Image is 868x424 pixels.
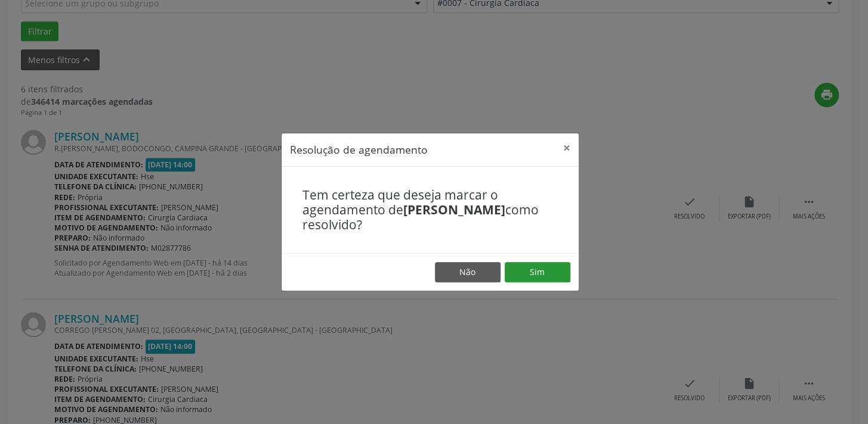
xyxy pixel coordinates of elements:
h4: Tem certeza que deseja marcar o agendamento de como resolvido? [302,188,558,233]
button: Não [435,262,501,282]
b: [PERSON_NAME] [403,201,505,218]
h5: Resolução de agendamento [290,142,428,157]
button: Close [555,133,579,163]
button: Sim [505,262,570,282]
